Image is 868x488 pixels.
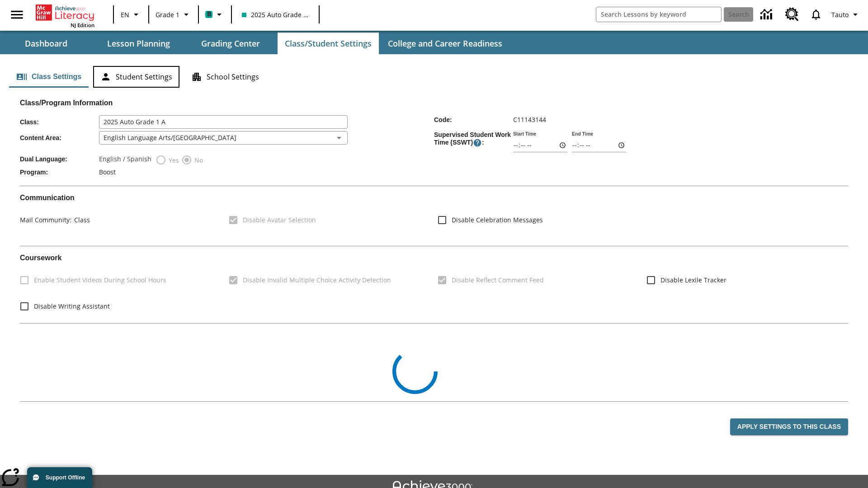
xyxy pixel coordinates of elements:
[117,6,146,23] button: Language: EN, Select a language
[20,99,848,107] h2: Class/Program Information
[572,131,593,137] label: End Time
[513,131,536,137] label: Start Time
[34,275,166,285] span: Enable Student Videos During School Hours
[99,168,116,176] span: Boost
[99,115,348,129] input: Class
[36,3,94,28] div: Home
[20,216,71,224] span: Mail Community :
[20,134,99,141] span: Content Area :
[121,10,129,19] span: EN
[755,2,780,27] a: Data Center
[278,33,379,54] button: Class/Student Settings
[20,118,99,126] span: Class :
[660,275,726,285] span: Disable Lexile Tracker
[184,66,266,88] button: School Settings
[20,253,848,315] div: Coursework
[99,131,348,145] div: English Language Arts/[GEOGRAPHIC_DATA]
[4,1,30,28] button: Open side menu
[20,193,848,202] h2: Communication
[36,4,94,22] a: Home
[20,331,848,394] div: Class Collections
[166,155,179,165] span: Yes
[93,66,179,88] button: Student Settings
[828,6,864,23] button: Profile/Settings
[804,3,828,26] a: Notifications
[243,215,316,225] span: Disable Avatar Selection
[20,253,848,262] h2: Course work
[152,6,195,23] button: Grade: Grade 1, Select a grade
[71,216,90,224] span: Class
[99,155,151,165] label: English / Spanish
[1,33,91,54] button: Dashboard
[185,33,276,54] button: Grading Center
[831,10,849,19] span: Tauto
[434,116,513,123] span: Code :
[46,474,85,481] span: Support Offline
[9,66,859,88] div: Class/Student Settings
[242,10,309,19] span: 2025 Auto Grade 1 A
[156,10,179,19] span: Grade 1
[34,301,110,311] span: Disable Writing Assistant
[473,138,482,147] button: Supervised Student Work Time is the timeframe when students can take LevelSet and when lessons ar...
[381,33,509,54] button: College and Career Readiness
[730,418,848,435] button: Apply Settings to this Class
[20,107,848,178] div: Class/Program Information
[434,131,513,147] span: Supervised Student Work Time (SSWT) :
[202,6,228,23] button: Boost Class color is teal. Change class color
[513,115,546,124] span: C11143144
[71,22,94,28] span: NJ Edition
[452,275,544,285] span: Disable Reflect Comment Feed
[20,155,99,163] span: Dual Language :
[596,7,721,22] input: search field
[780,2,804,27] a: Resource Center, Will open in new tab
[93,33,184,54] button: Lesson Planning
[20,169,99,176] span: Program :
[27,467,92,488] button: Support Offline
[20,193,848,239] div: Communication
[243,275,391,285] span: Disable Invalid Multiple Choice Activity Detection
[452,215,543,225] span: Disable Celebration Messages
[192,155,203,165] span: No
[9,66,89,88] button: Class Settings
[207,9,211,20] span: B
